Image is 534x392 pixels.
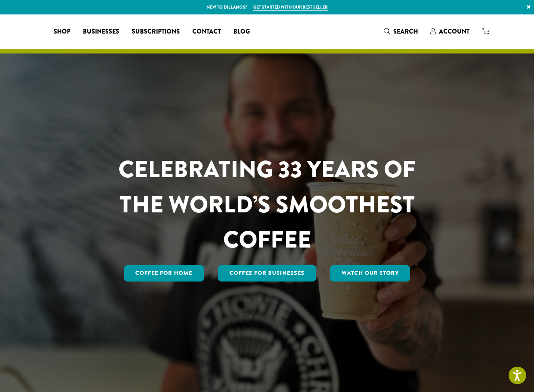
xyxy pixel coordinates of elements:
[95,152,439,257] h1: CELEBRATING 33 YEARS OF THE WORLD’S SMOOTHEST COFFEE
[54,27,70,37] span: Shop
[47,25,77,38] a: Shop
[439,27,469,36] span: Account
[83,27,119,37] span: Businesses
[132,27,180,37] span: Subscriptions
[393,27,418,36] span: Search
[124,265,204,282] a: Coffee for Home
[218,265,316,282] a: Coffee For Businesses
[192,27,221,37] span: Contact
[233,27,250,37] span: Blog
[253,4,328,11] a: Get started with our best seller
[378,25,424,38] a: Search
[330,265,410,282] a: Watch Our Story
